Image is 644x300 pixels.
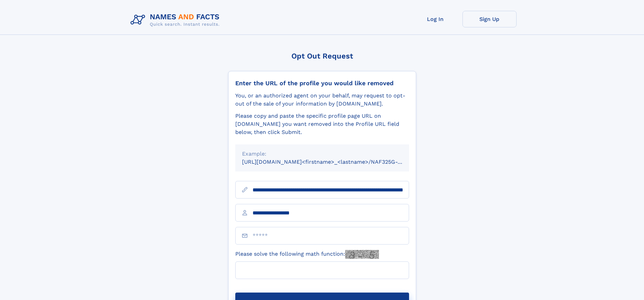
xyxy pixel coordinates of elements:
[235,112,409,136] div: Please copy and paste the specific profile page URL on [DOMAIN_NAME] you want removed into the Pr...
[235,250,379,259] label: Please solve the following math function:
[242,150,402,158] div: Example:
[128,11,225,29] img: Logo Names and Facts
[242,159,422,165] small: [URL][DOMAIN_NAME]<firstname>_<lastname>/NAF325G-xxxxxxxx
[408,11,462,27] a: Log In
[235,92,409,108] div: You, or an authorized agent on your behalf, may request to opt-out of the sale of your informatio...
[228,52,416,60] div: Opt Out Request
[235,79,409,87] div: Enter the URL of the profile you would like removed
[462,11,517,27] a: Sign Up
